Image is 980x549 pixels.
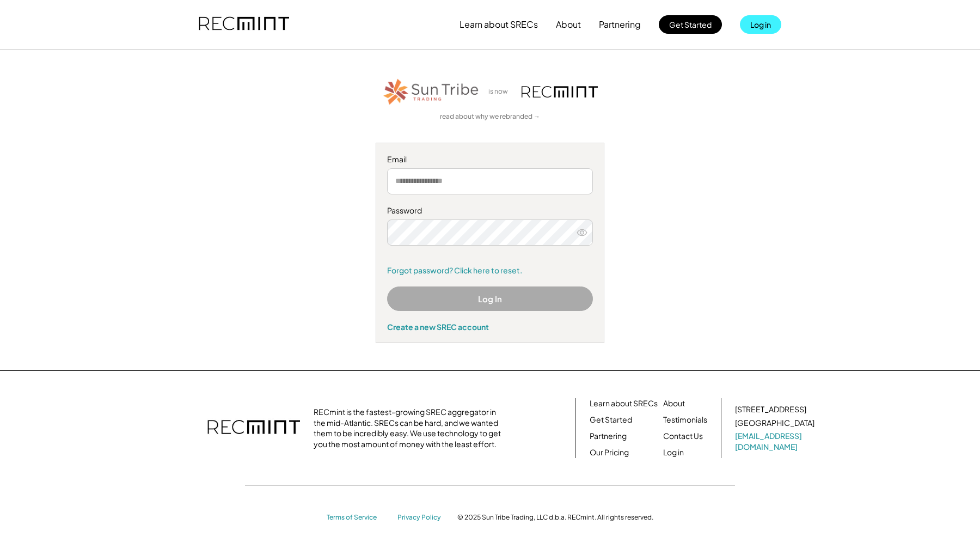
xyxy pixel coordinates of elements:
button: About [556,14,581,35]
a: [EMAIL_ADDRESS][DOMAIN_NAME] [735,431,817,452]
div: Create a new SREC account [387,322,593,332]
a: Testimonials [663,414,707,425]
a: Privacy Policy [397,513,446,522]
div: © 2025 Sun Tribe Trading, LLC d.b.a. RECmint. All rights reserved. [457,513,653,522]
button: Log in [740,15,781,34]
a: Contact Us [663,431,703,442]
div: is now [486,87,516,96]
a: Our Pricing [590,447,629,458]
div: [GEOGRAPHIC_DATA] [735,418,814,429]
button: Learn about SRECs [460,14,538,35]
img: recmint-logotype%403x.png [207,409,300,447]
div: Password [387,205,593,216]
a: read about why we rebranded → [440,112,540,121]
button: Log In [387,286,593,311]
img: recmint-logotype%403x.png [199,6,289,43]
button: Get Started [659,15,722,34]
a: About [663,398,685,409]
a: Terms of Service [327,513,387,522]
a: Forgot password? Click here to reset. [387,265,593,276]
div: Email [387,154,593,165]
a: Learn about SRECs [590,398,658,409]
div: RECmint is the fastest-growing SREC aggregator in the mid-Atlantic. SRECs can be hard, and we wan... [314,407,507,449]
a: Log in [663,447,684,458]
a: Get Started [590,414,632,425]
div: [STREET_ADDRESS] [735,404,806,415]
img: STT_Horizontal_Logo%2B-%2BColor.png [382,77,480,107]
button: Partnering [599,14,641,35]
img: recmint-logotype%403x.png [522,86,598,97]
a: Partnering [590,431,627,442]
